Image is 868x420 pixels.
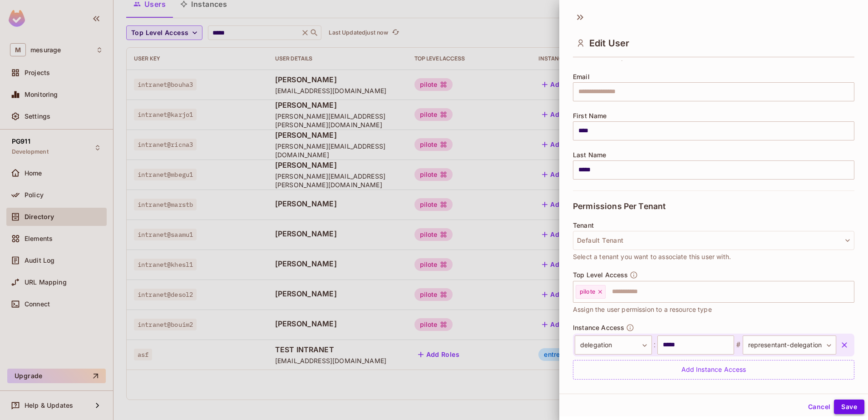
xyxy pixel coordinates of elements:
[573,252,731,262] span: Select a tenant you want to associate this user with.
[573,202,666,211] span: Permissions Per Tenant
[576,285,606,299] div: pilote
[573,73,590,80] span: Email
[734,340,742,350] span: #
[849,290,851,292] button: Open
[573,324,624,331] span: Instance Access
[580,288,595,295] span: pilote
[743,335,836,355] div: representant-delegation
[804,400,834,414] button: Cancel
[573,151,606,159] span: Last Name
[573,305,712,315] span: Assign the user permission to a resource type
[652,340,657,350] span: :
[573,222,594,229] span: Tenant
[573,112,607,120] span: First Name
[573,271,628,279] span: Top Level Access
[573,360,854,380] div: Add Instance Access
[834,400,864,414] button: Save
[589,38,629,49] span: Edit User
[573,231,854,250] button: Default Tenant
[575,335,652,355] div: delegation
